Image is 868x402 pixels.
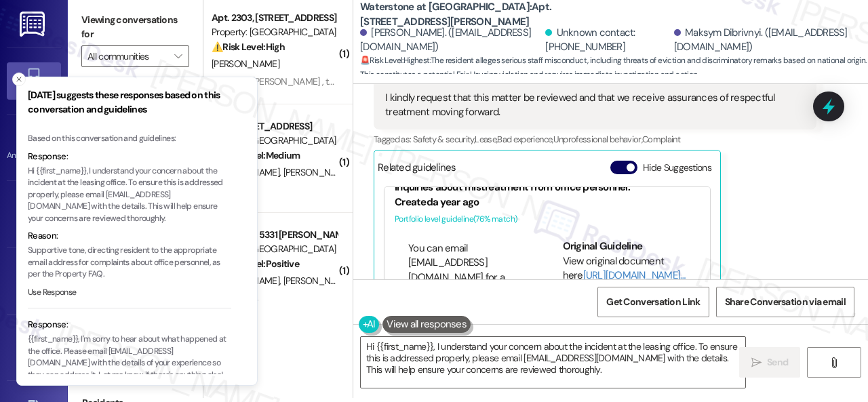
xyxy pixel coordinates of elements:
[413,134,475,145] span: Safety & security ,
[716,287,854,317] button: Share Conversation via email
[212,119,337,134] div: Apt. [STREET_ADDRESS]
[725,295,846,309] span: Share Conversation via email
[606,295,700,309] span: Get Conversation Link
[597,287,709,317] button: Get Conversation Link
[643,161,711,175] label: Hide Suggestions
[408,241,532,329] li: You can email [EMAIL_ADDRESS][DOMAIN_NAME] for a complaint about mistreatment from office personn...
[378,161,456,180] div: Related guidelines
[553,134,642,145] span: Unprofessional behavior ,
[674,26,858,55] div: Maksym Dibrivnyi. ([EMAIL_ADDRESS][DOMAIN_NAME])
[28,150,231,163] div: Response:
[283,275,355,287] span: [PERSON_NAME]
[360,54,868,83] span: : The resident alleges serious staff misconduct, including threats of eviction and discriminatory...
[212,41,285,53] strong: ⚠️ Risk Level: High
[28,334,231,381] p: {{first_name}}, I'm sorry to hear about what happened at the office. Please email [EMAIL_ADDRESS]...
[81,9,189,45] label: Viewing conversations for
[7,262,61,299] a: Insights •
[751,357,762,368] i: 
[283,166,351,178] span: [PERSON_NAME]
[7,196,61,233] a: Site Visit •
[829,357,839,368] i: 
[374,129,816,149] div: Tagged as:
[739,347,800,378] button: Send
[545,26,671,55] div: Unknown contact: [PHONE_NUMBER]
[212,134,337,148] div: Property: [GEOGRAPHIC_DATA]
[475,134,497,145] span: Lease ,
[563,254,701,283] div: View original document here
[212,11,337,25] div: Apt. 2303, [STREET_ADDRESS]
[87,45,167,67] input: All communities
[12,73,26,86] button: Close toast
[360,55,430,66] strong: 🚨 Risk Level: Highest
[212,25,337,39] div: Property: [GEOGRAPHIC_DATA]
[28,229,231,243] div: Reason:
[28,88,231,117] h3: [DATE] suggests these responses based on this conversation and guidelines
[20,12,47,37] img: ResiDesk Logo
[767,355,788,369] span: Send
[642,134,680,145] span: Complaint
[28,165,231,225] p: Hi {{first_name}}, I understand your concern about the incident at the leasing office. To ensure ...
[395,195,700,209] div: Created a year ago
[583,268,686,282] a: [URL][DOMAIN_NAME]…
[497,134,553,145] span: Bad experience ,
[361,337,745,388] textarea: Hi {{first_name}}, I understand your concern about the incident at the leasing office. To ensure ...
[212,242,337,256] div: Property: [GEOGRAPHIC_DATA]
[360,26,542,55] div: [PERSON_NAME]. ([EMAIL_ADDRESS][DOMAIN_NAME])
[28,133,231,145] div: Based on this conversation and guidelines:
[395,212,700,226] div: Portfolio level guideline ( 76 % match)
[212,58,279,70] span: [PERSON_NAME]
[28,245,231,281] p: Supportive tone, directing resident to the appropriate email address for complaints about office ...
[28,318,231,331] div: Response:
[28,287,77,299] button: Use Response
[563,239,643,253] b: Original Guideline
[7,329,61,365] a: Buildings
[212,228,337,242] div: Apt. 5271H, 5331 [PERSON_NAME]
[174,51,182,62] i: 
[7,62,61,99] a: Inbox
[212,292,258,304] div: 1:29 PM: Yes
